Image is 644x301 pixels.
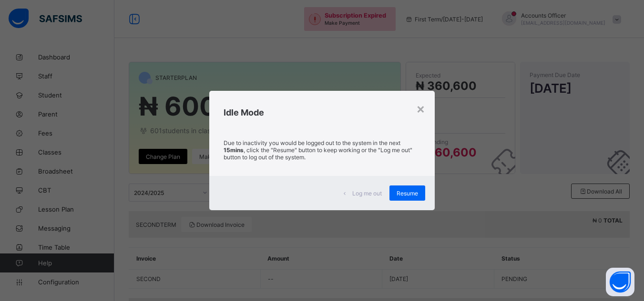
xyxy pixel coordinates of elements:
[224,146,244,154] strong: 15mins
[352,190,382,197] span: Log me out
[606,268,634,296] button: Open asap
[224,139,420,161] p: Due to inactivity you would be logged out to the system in the next , click the "Resume" button t...
[397,190,418,197] span: Resume
[416,100,425,117] div: ×
[224,107,420,117] h2: Idle Mode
